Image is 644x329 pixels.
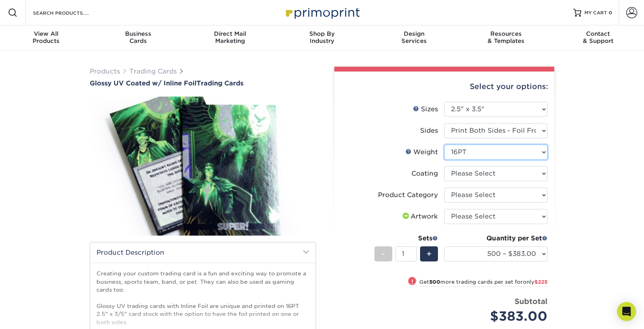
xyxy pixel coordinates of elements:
[92,30,184,37] span: Business
[552,30,644,37] span: Contact
[341,72,548,102] div: Select your options:
[411,169,438,178] div: Coating
[368,30,460,37] span: Design
[552,30,644,45] div: & Support
[401,212,438,221] div: Artwork
[444,234,548,243] div: Quantity per Set
[460,30,552,45] div: & Templates
[374,234,438,243] div: Sets
[90,79,316,87] h1: Trading Cards
[184,30,276,37] span: Direct Mail
[90,242,316,263] h2: Product Description
[609,10,612,15] span: 0
[411,277,413,286] span: !
[368,30,460,45] div: Services
[92,25,184,51] a: BusinessCards
[534,279,548,285] span: $225
[429,279,440,285] strong: 500
[368,25,460,51] a: DesignServices
[523,279,548,285] span: only
[90,88,316,244] img: Glossy UV Coated w/ Inline Foil 01
[129,68,177,75] a: Trading Cards
[420,126,438,135] div: Sides
[382,248,385,260] span: -
[32,8,110,17] input: SEARCH PRODUCTS.....
[282,4,362,21] img: Primoprint
[276,25,368,51] a: Shop ByIndustry
[405,147,438,157] div: Weight
[460,25,552,51] a: Resources& Templates
[90,68,120,75] a: Products
[184,30,276,45] div: Marketing
[617,302,636,321] div: Open Intercom Messenger
[584,10,607,16] span: MY CART
[413,105,438,114] div: Sizes
[450,307,548,326] div: $383.00
[90,79,316,87] a: Glossy UV Coated w/ Inline FoilTrading Cards
[276,30,368,45] div: Industry
[92,30,184,45] div: Cards
[378,190,438,200] div: Product Category
[419,279,548,287] small: Get more trading cards per set for
[515,297,548,306] strong: Subtotal
[184,25,276,51] a: Direct MailMarketing
[426,248,432,260] span: +
[552,25,644,51] a: Contact& Support
[90,79,197,87] span: Glossy UV Coated w/ Inline Foil
[460,30,552,37] span: Resources
[276,30,368,37] span: Shop By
